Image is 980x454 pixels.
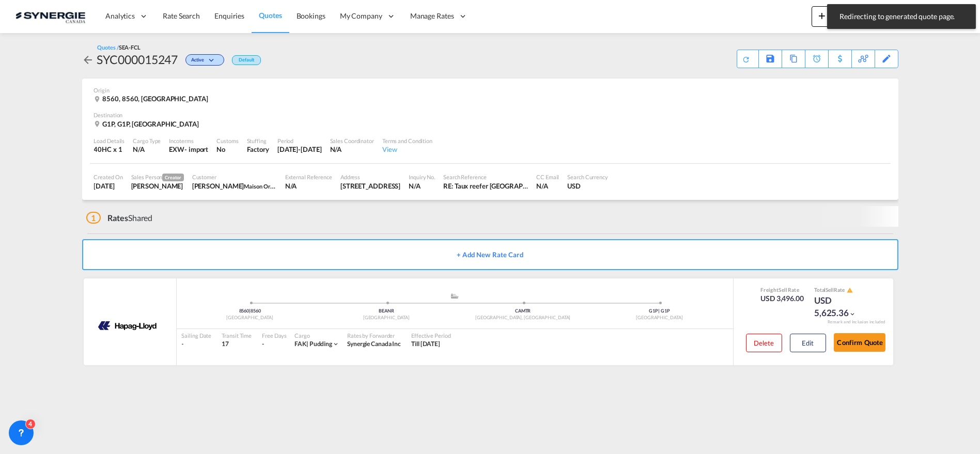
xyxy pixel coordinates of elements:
[340,181,400,191] div: 905, avenue Galilée, Québec (Québec) G1P 4G4 CANADA
[347,332,401,339] div: Rates by Forwarder
[207,58,219,64] md-icon: icon-chevron-down
[94,94,211,103] div: 8560, 8560, Belgium
[382,137,432,145] div: Terms and Condition
[262,332,287,339] div: Free Days
[119,44,141,51] span: SEA-FCL
[294,340,332,349] div: pudding
[216,137,238,145] div: Customs
[306,340,308,348] span: |
[760,293,804,304] div: USD 3,496.00
[251,308,261,314] span: 8560
[790,334,826,352] button: Edit
[816,11,854,20] span: New
[82,54,95,66] md-icon: icon-arrow-left
[746,334,782,352] button: Delete
[836,11,967,22] span: Redirecting to generated quote page.
[318,315,455,321] div: [GEOGRAPHIC_DATA]
[567,181,608,191] div: USD
[244,182,283,190] span: Maison Orphee
[89,313,170,339] img: Hapag-Lloyd
[411,340,440,349] div: Till 31 Oct 2025
[347,340,401,349] div: Synergie Canada Inc
[849,310,856,318] md-icon: icon-chevron-down
[94,181,123,191] div: 6 Oct 2025
[834,333,885,352] button: Confirm Quote
[94,173,123,181] div: Created On
[162,174,183,181] span: Creator
[340,11,382,21] span: My Company
[277,137,322,145] div: Period
[814,286,866,294] div: Total Rate
[15,5,85,28] img: 1f56c880d42311ef80fc7dca854c8e59.png
[846,287,853,294] button: icon-alert
[82,239,898,270] button: + Add New Rate Card
[131,173,184,181] div: Sales Person
[247,137,269,145] div: Stuffing
[330,145,374,154] div: N/A
[536,173,559,181] div: CC Email
[812,6,859,27] button: icon-plus 400-fgNewicon-chevron-down
[779,287,787,293] span: Sell
[658,308,660,314] span: |
[816,9,828,22] md-icon: icon-plus 400-fg
[86,212,101,224] span: 1
[133,145,161,154] div: N/A
[94,111,886,119] div: Destination
[340,173,400,181] div: Address
[294,340,309,348] span: FAK
[455,315,591,321] div: [GEOGRAPHIC_DATA], [GEOGRAPHIC_DATA]
[192,173,277,181] div: Customer
[232,55,260,65] div: Default
[536,181,559,191] div: N/A
[759,50,782,68] div: Save As Template
[567,173,608,181] div: Search Currency
[182,315,318,321] div: [GEOGRAPHIC_DATA]
[94,119,201,129] div: G1P, G1P, Canada
[131,181,184,191] div: Karen Mercier
[443,173,528,181] div: Search Reference
[163,11,200,20] span: Rate Search
[259,11,282,20] span: Quotes
[191,57,206,67] span: Active
[410,11,454,21] span: Manage Rates
[277,145,322,154] div: 31 Oct 2025
[216,145,238,154] div: No
[103,95,208,103] span: 8560, 8560, [GEOGRAPHIC_DATA]
[448,293,461,299] md-icon: assets/icons/custom/ship-fill.svg
[98,43,141,51] div: Quotes /SEA-FCL
[318,308,455,315] div: BEANR
[107,213,128,223] span: Rates
[826,287,834,293] span: Sell
[105,11,135,21] span: Analytics
[192,181,277,191] div: Justine Cossette
[661,308,670,314] span: G1P
[262,340,264,349] div: -
[382,145,432,154] div: View
[649,308,660,314] span: G1P
[443,181,528,191] div: RE: Taux reefer Belgique
[285,181,332,191] div: N/A
[182,340,212,349] div: -
[94,137,125,145] div: Load Details
[411,340,440,348] span: Till [DATE]
[222,340,252,349] div: 17
[820,319,893,325] div: Remark and Inclusion included
[760,286,804,293] div: Freight Rate
[169,137,208,145] div: Incoterms
[249,308,251,314] span: |
[94,145,125,154] div: 40HC x 1
[742,50,753,64] div: Quote PDF is not available at this time
[185,54,224,66] div: Change Status Here
[82,51,97,68] div: icon-arrow-left
[294,332,339,339] div: Cargo
[239,308,251,314] span: 8560
[247,145,269,154] div: Factory Stuffing
[847,287,853,293] md-icon: icon-alert
[214,11,244,20] span: Enquiries
[455,308,591,315] div: CAMTR
[814,294,866,319] div: USD 5,625.36
[94,86,886,94] div: Origin
[741,54,751,65] md-icon: icon-refresh
[285,173,332,181] div: External Reference
[347,340,401,348] span: Synergie Canada Inc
